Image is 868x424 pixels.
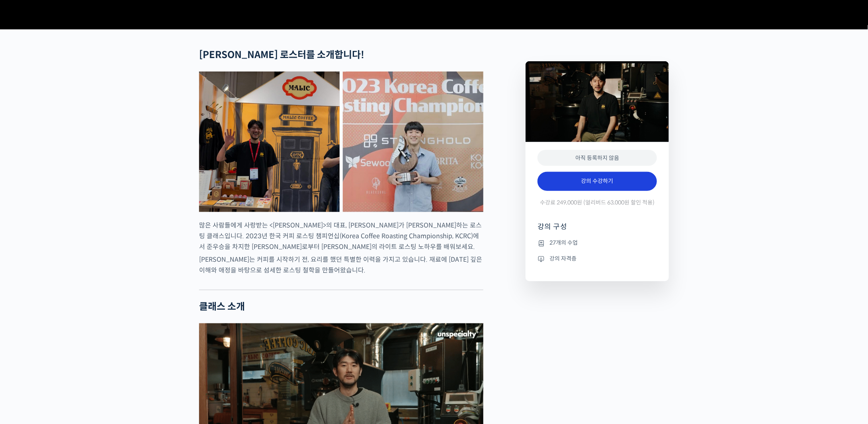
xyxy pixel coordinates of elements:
p: 많은 사람들에게 사랑받는 <[PERSON_NAME]>의 대표, [PERSON_NAME]가 [PERSON_NAME]하는 로스팅 클래스입니다. 2023년 한국 커피 로스팅 챔피언... [199,220,483,252]
span: 홈 [25,264,30,270]
a: 대화 [53,252,103,272]
span: 수강료 249,000원 (얼리버드 63,000원 할인 적용) [540,199,655,206]
p: [PERSON_NAME]는 커피를 시작하기 전, 요리를 했던 특별한 이력을 가지고 있습니다. 재료에 [DATE] 깊은 이해와 애정을 바탕으로 섬세한 로스팅 철학을 만들어왔습니다. [199,254,483,276]
a: 설정 [103,252,153,272]
h4: 강의 구성 [538,222,657,238]
strong: [PERSON_NAME] 로스터를 소개합니다! [199,49,364,61]
span: 설정 [123,264,133,270]
span: 대화 [73,265,82,271]
a: 강의 수강하기 [538,172,657,191]
div: 아직 등록하지 않음 [538,150,657,166]
li: 27개의 수업 [538,238,657,248]
h2: 클래스 소개 [199,301,483,313]
a: 홈 [2,252,53,272]
li: 강의 자격증 [538,254,657,263]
